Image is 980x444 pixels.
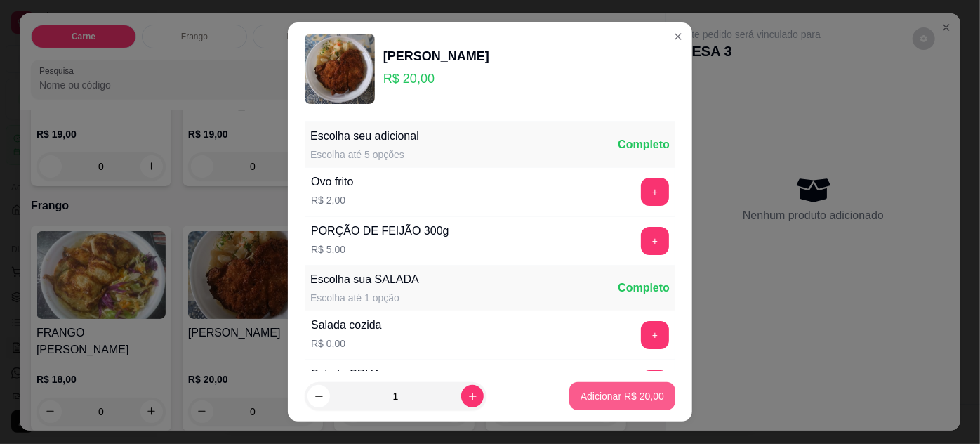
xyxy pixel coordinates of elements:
div: [PERSON_NAME] [383,46,489,66]
button: add [641,370,669,398]
div: Salada cozida [311,317,382,334]
div: Ovo frito [311,174,353,190]
div: Escolha sua SALADA [310,271,419,288]
div: Salada CRUA [311,366,381,383]
button: add [641,227,669,255]
p: R$ 20,00 [383,69,489,89]
p: R$ 5,00 [311,242,449,256]
div: Completo [618,280,670,296]
img: product-image [305,34,375,104]
div: Escolha até 5 opções [310,148,419,162]
button: increase-product-quantity [461,385,484,407]
button: Adicionar R$ 20,00 [569,382,675,410]
div: PORÇÃO DE FEIJÃO 300g [311,223,449,240]
button: add [641,178,669,206]
p: R$ 2,00 [311,193,353,207]
div: Completo [618,136,670,153]
button: Close [667,25,689,48]
p: R$ 0,00 [311,337,382,351]
p: Adicionar R$ 20,00 [581,389,664,403]
button: add [641,321,669,349]
button: decrease-product-quantity [307,385,330,407]
div: Escolha seu adicional [310,128,419,145]
div: Escolha até 1 opção [310,291,419,305]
